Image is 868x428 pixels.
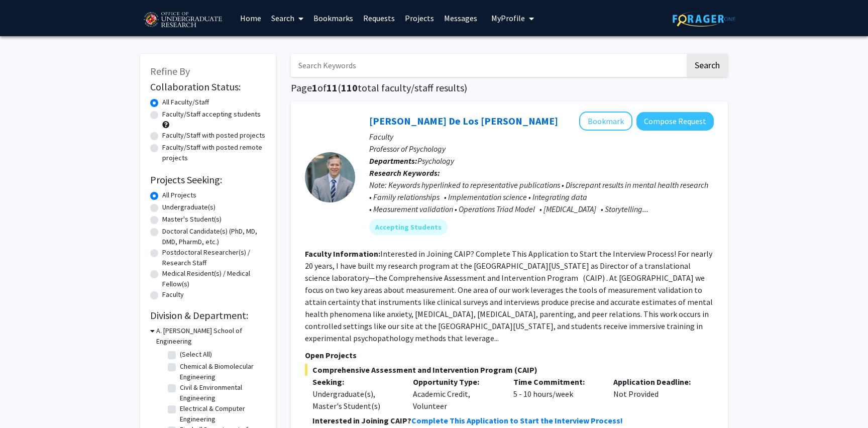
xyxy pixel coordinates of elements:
h2: Projects Seeking: [150,174,266,186]
div: 5 - 10 hours/week [506,376,606,412]
button: Add Andres De Los Reyes to Bookmarks [579,112,632,131]
iframe: Chat [8,383,43,420]
label: Doctoral Candidate(s) (PhD, MD, DMD, PharmD, etc.) [162,226,266,247]
h1: Page of ( total faculty/staff results) [291,82,728,94]
a: Home [235,1,266,36]
b: Departments: [369,156,417,166]
span: Psychology [417,156,454,166]
button: Compose Request to Andres De Los Reyes [636,112,714,131]
a: Bookmarks [308,1,358,36]
span: 1 [312,81,317,94]
p: Open Projects [305,349,714,361]
a: Projects [400,1,439,36]
label: Faculty/Staff accepting students [162,109,261,120]
div: Note: Keywords hyperlinked to representative publications • Discrepant results in mental health r... [369,179,714,215]
h3: A. [PERSON_NAME] School of Engineering [156,326,266,347]
label: Master's Student(s) [162,214,222,225]
input: Search Keywords [291,54,685,77]
strong: Interested in Joining CAIP? [312,415,411,425]
label: Faculty [162,289,184,300]
label: Chemical & Biomolecular Engineering [180,361,263,382]
h2: Division & Department: [150,309,266,322]
span: 11 [327,81,338,94]
label: (Select All) [180,349,212,360]
label: Undergraduate(s) [162,202,215,212]
p: Seeking: [312,376,398,388]
p: Opportunity Type: [413,376,498,388]
div: Not Provided [606,376,706,412]
b: Faculty Information: [305,249,380,259]
label: Postdoctoral Researcher(s) / Research Staff [162,247,266,268]
div: Academic Credit, Volunteer [405,376,506,412]
span: 110 [341,81,358,94]
label: Faculty/Staff with posted projects [162,130,265,141]
a: Complete This Application to Start the Interview Process! [411,415,623,425]
p: Faculty [369,131,714,143]
button: Search [687,54,728,77]
label: All Projects [162,190,196,200]
span: My Profile [491,13,525,23]
a: Search [266,1,308,36]
a: Requests [358,1,400,36]
label: Medical Resident(s) / Medical Fellow(s) [162,268,266,289]
label: Electrical & Computer Engineering [180,403,263,424]
p: Time Commitment: [513,376,599,388]
label: All Faculty/Staff [162,97,209,108]
span: Refine By [150,65,190,77]
a: [PERSON_NAME] De Los [PERSON_NAME] [369,115,558,127]
fg-read-more: Interested in Joining CAIP? Complete This Application to Start the Interview Process! For nearly ... [305,249,713,343]
mat-chip: Accepting Students [369,219,448,235]
span: Comprehensive Assessment and Intervention Program (CAIP) [305,364,714,376]
h2: Collaboration Status: [150,81,266,93]
a: Messages [439,1,482,36]
div: Undergraduate(s), Master's Student(s) [312,388,398,412]
p: Application Deadline: [613,376,699,388]
p: Professor of Psychology [369,143,714,155]
img: University of Maryland Logo [140,8,225,33]
label: Civil & Environmental Engineering [180,382,263,403]
img: ForagerOne Logo [673,11,735,27]
label: Faculty/Staff with posted remote projects [162,142,266,163]
b: Research Keywords: [369,168,440,178]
